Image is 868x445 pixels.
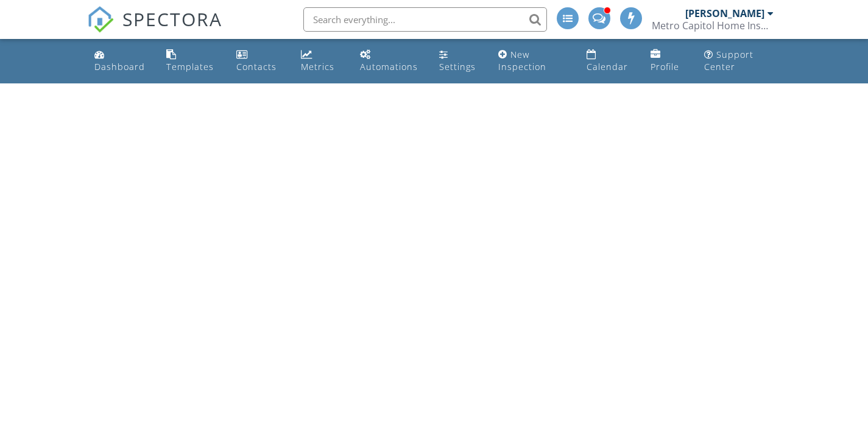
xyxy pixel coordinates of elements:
div: Calendar [587,61,628,72]
a: Automations (Advanced) [355,44,425,79]
div: Templates [166,61,214,72]
div: Support Center [704,49,753,72]
a: Contacts [231,44,286,79]
div: Profile [651,61,679,72]
img: The Best Home Inspection Software - Spectora [87,6,114,33]
a: Templates [161,44,222,79]
a: Settings [434,44,484,79]
a: SPECTORA [87,16,222,42]
input: Search everything... [303,7,547,32]
div: Dashboard [94,61,145,72]
div: Metrics [301,61,334,72]
a: Metrics [296,44,345,79]
div: New Inspection [498,49,546,72]
div: Metro Capitol Home Inspection Group, LLC [652,19,774,32]
a: Company Profile [646,44,690,79]
div: [PERSON_NAME] [685,7,764,19]
a: Support Center [699,44,778,79]
div: Contacts [236,61,277,72]
span: SPECTORA [122,6,222,32]
a: Calendar [582,44,636,79]
a: Dashboard [90,44,152,79]
div: Settings [439,61,476,72]
div: Automations [360,61,418,72]
a: New Inspection [493,44,571,79]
